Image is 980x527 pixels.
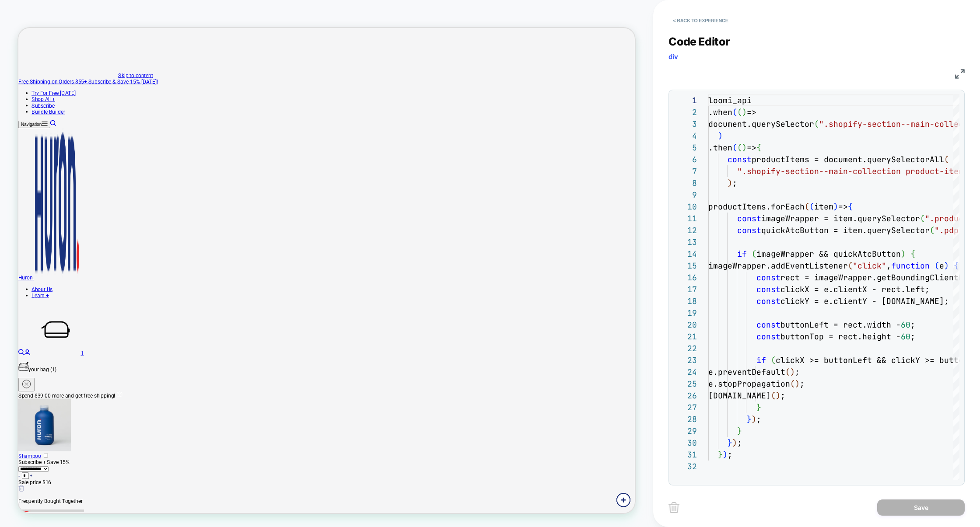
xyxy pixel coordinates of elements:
[780,272,978,283] span: rect = imageWrapper.getBoundingClientRect
[809,202,814,212] span: (
[673,342,697,354] div: 22
[668,35,730,48] span: Code Editor
[848,202,853,212] span: {
[742,143,747,153] span: )
[747,414,752,424] span: }
[886,261,891,271] span: ,
[790,367,795,377] span: )
[756,272,780,283] span: const
[780,320,901,330] span: buttonLeft = rect.width -
[910,332,915,342] span: ;
[673,295,697,307] div: 18
[673,142,697,154] div: 5
[673,177,697,189] div: 8
[708,143,732,153] span: .then
[673,390,697,401] div: 26
[776,391,780,401] span: )
[737,107,742,117] span: (
[668,14,732,28] button: < Back to experience
[673,378,697,390] div: 25
[668,52,678,61] span: div
[673,94,697,106] div: 1
[848,261,853,271] span: (
[708,107,732,117] span: .when
[83,429,87,438] cart-count: 1
[673,272,697,283] div: 16
[752,249,756,259] span: (
[761,213,920,223] span: imageWrapper = item.querySelector
[718,131,723,141] span: )
[718,450,723,460] span: }
[814,202,833,212] span: item
[728,154,752,164] span: const
[673,307,697,319] div: 19
[838,202,848,212] span: =>
[673,118,697,130] div: 3
[771,391,776,401] span: (
[673,165,697,177] div: 7
[756,402,761,412] span: }
[747,107,756,117] span: =>
[708,95,752,105] span: loomi_api
[17,99,48,108] a: Subscribe
[780,284,930,294] span: clickX = e.clientX - rect.left;
[891,261,930,271] span: function
[732,107,737,117] span: (
[673,401,697,413] div: 27
[14,451,51,459] span: your bag (1)
[790,379,795,389] span: (
[877,499,965,516] button: Save
[673,260,697,272] div: 15
[17,91,49,99] a: Shop All +
[780,391,785,401] span: ;
[728,178,732,188] span: )
[814,119,819,129] span: (
[673,283,697,295] div: 17
[673,248,697,260] div: 14
[761,225,930,235] span: quickAtcButton = item.querySelector
[708,391,771,401] span: [DOMAIN_NAME]
[930,225,934,235] span: (
[708,379,790,389] span: e.stopPropagation
[805,202,809,212] span: (
[853,261,886,271] span: "click"
[756,296,780,306] span: const
[771,355,776,365] span: (
[673,319,697,331] div: 20
[708,261,848,271] span: imageWrapper.addEventListener
[708,119,814,129] span: document.querySelector
[920,213,925,223] span: (
[732,438,737,448] span: )
[944,261,949,271] span: )
[17,352,41,361] a: Learn +
[780,332,901,342] span: buttonTop = rect.height -
[673,201,697,213] div: 10
[133,59,179,67] a: Skip to content
[742,107,747,117] span: )
[737,438,742,448] span: ;
[728,438,732,448] span: }
[752,154,944,164] span: productItems = document.querySelectorAll
[16,429,87,438] a: Cart
[93,67,186,76] span: Subscribe & Save 15% [DATE]!
[17,83,76,91] a: Try For Free [DATE]
[3,126,31,132] span: Navigation
[732,143,737,153] span: (
[833,202,838,212] span: )
[728,450,732,460] span: ;
[723,450,728,460] span: )
[910,320,915,330] span: ;
[737,143,742,153] span: (
[944,154,949,164] span: (
[756,284,780,294] span: const
[785,367,790,377] span: (
[795,379,800,389] span: )
[752,414,756,424] span: )
[756,355,766,365] span: if
[756,143,761,153] span: {
[737,225,761,235] span: const
[934,261,939,271] span: (
[708,202,805,212] span: productItems.forEach
[673,413,697,425] div: 28
[910,249,915,259] span: {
